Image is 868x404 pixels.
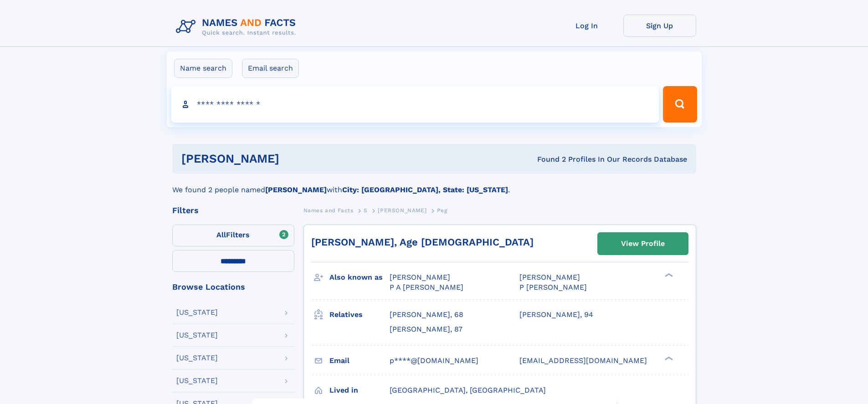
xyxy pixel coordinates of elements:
a: [PERSON_NAME], 87 [390,324,462,334]
a: S [364,205,368,216]
span: Peg [437,207,447,214]
div: [US_STATE] [176,332,218,339]
div: Filters [172,206,294,215]
div: View Profile [621,233,665,254]
a: View Profile [598,233,688,255]
label: Name search [174,59,232,78]
span: [PERSON_NAME] [378,207,426,214]
h3: Email [329,353,390,368]
span: P [PERSON_NAME] [519,283,587,291]
div: Browse Locations [172,283,294,291]
div: Found 2 Profiles In Our Records Database [408,154,687,164]
b: City: [GEOGRAPHIC_DATA], State: [US_STATE] [342,185,508,194]
a: [PERSON_NAME] [378,205,426,216]
div: ❯ [663,272,673,278]
button: Search Button [663,86,697,123]
span: [PERSON_NAME] [390,273,450,281]
a: Names and Facts [303,205,354,216]
h3: Relatives [329,307,390,322]
div: [US_STATE] [176,309,218,316]
a: Sign Up [623,15,696,37]
span: P A [PERSON_NAME] [390,283,463,291]
input: search input [171,86,659,123]
a: [PERSON_NAME], Age [DEMOGRAPHIC_DATA] [311,236,534,248]
div: We found 2 people named with . [172,174,696,195]
h1: [PERSON_NAME] [181,153,408,164]
a: [PERSON_NAME], 94 [519,310,593,320]
span: [PERSON_NAME] [519,273,580,281]
label: Email search [242,59,299,78]
div: ❯ [663,355,673,361]
div: [US_STATE] [176,377,218,384]
span: [GEOGRAPHIC_DATA], [GEOGRAPHIC_DATA] [390,386,546,394]
img: Logo Names and Facts [172,15,303,39]
div: [US_STATE] [176,354,218,362]
b: [PERSON_NAME] [265,185,327,194]
a: Log In [550,15,623,37]
h3: Lived in [329,383,390,398]
span: All [216,230,226,239]
span: S [364,207,368,214]
a: [PERSON_NAME], 68 [390,310,463,320]
h3: Also known as [329,270,390,285]
span: [EMAIL_ADDRESS][DOMAIN_NAME] [519,356,647,365]
label: Filters [172,225,294,246]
